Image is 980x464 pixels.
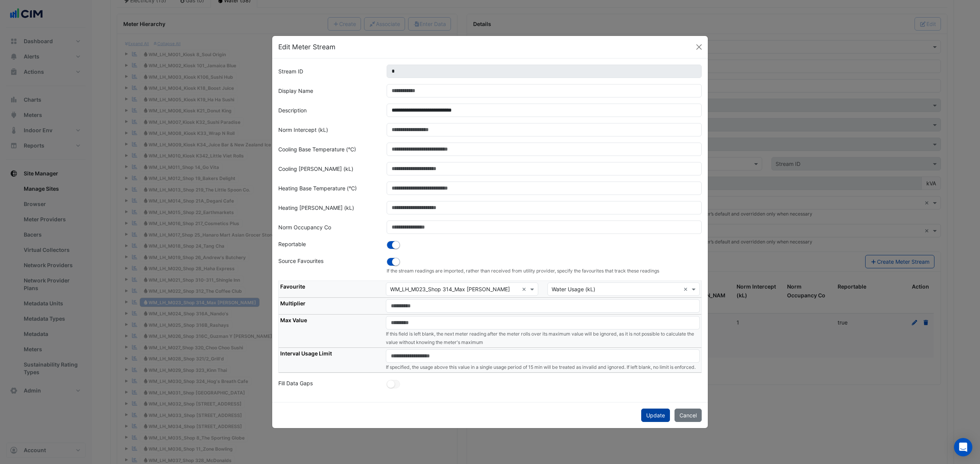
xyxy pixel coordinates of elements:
[278,240,306,251] label: Reportable
[278,201,354,214] label: Heating [PERSON_NAME] (kL)
[954,438,972,456] div: Open Intercom Messenger
[279,281,384,298] th: Favourite
[278,257,323,268] label: Source Favourites
[386,364,696,370] small: If specified, the usage above this value in a single usage period of 15 min will be treated as in...
[278,84,313,97] label: Display Name
[387,268,702,274] small: If the stream readings are imported, rather than received from utility provider, specify the favo...
[693,41,705,53] button: Close
[279,315,384,348] th: Max Value
[683,285,690,293] span: Clear
[278,123,328,136] label: Norm Intercept (kL)
[278,182,357,195] label: Heating Base Temperature (°C)
[279,348,384,373] th: Interval Usage Limit
[675,409,702,422] button: Cancel
[278,65,303,78] label: Stream ID
[386,331,694,345] small: If this field is left blank, the next meter reading after the meter rolls over its maximum value ...
[278,379,313,390] label: Fill Data Gaps
[278,42,335,52] h5: Edit Meter Stream
[278,143,356,156] label: Cooling Base Temperature (°C)
[278,162,353,175] label: Cooling [PERSON_NAME] (kL)
[522,285,528,293] span: Clear
[278,221,331,234] label: Norm Occupancy Co
[279,298,384,315] th: Multiplier
[641,409,670,422] button: Update
[278,104,307,117] label: Description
